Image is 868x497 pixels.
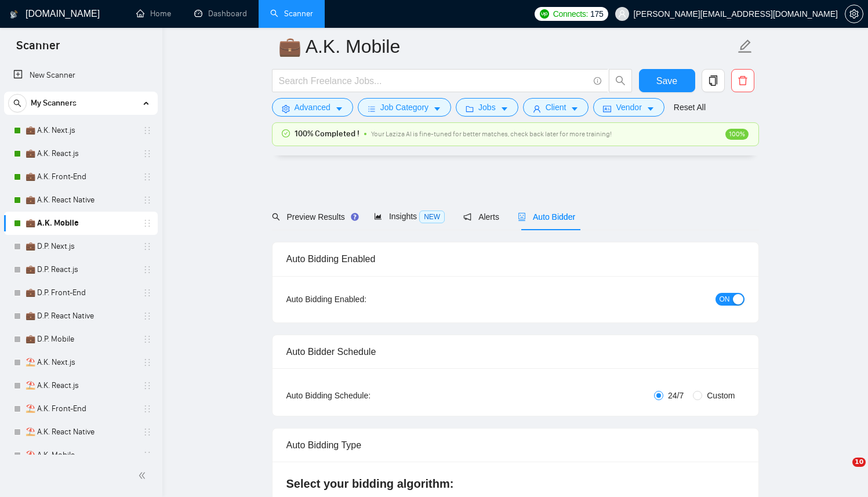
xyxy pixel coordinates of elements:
[286,389,439,402] div: Auto Bidding Schedule:
[656,74,677,88] span: Save
[26,212,136,235] a: 💼 A.K. Mobile
[852,458,866,467] span: 10
[553,8,588,20] span: Connects:
[143,404,152,413] span: holder
[26,258,136,281] a: 💼 D.P. React.js
[279,74,589,88] input: Search Freelance Jobs...
[143,149,152,158] span: holder
[282,129,290,137] span: check-circle
[286,476,744,492] h4: Select your bidding algorithm:
[270,9,313,19] a: searchScanner
[26,142,136,165] a: 💼 A.K. React.js
[478,101,496,114] span: Jobs
[463,212,499,222] span: Alerts
[368,104,376,113] span: bars
[374,212,445,221] span: Insights
[272,212,355,222] span: Preview Results
[26,188,136,212] a: 💼 A.K. React Native
[358,98,451,117] button: barsJob Categorycaret-down
[272,213,280,221] span: search
[380,101,428,114] span: Job Category
[518,213,526,221] span: robot
[618,10,626,18] span: user
[26,235,136,258] a: 💼 D.P. Next.js
[335,104,343,113] span: caret-down
[278,32,735,61] input: Scanner name...
[433,104,441,113] span: caret-down
[9,99,26,107] span: search
[720,293,730,306] span: ON
[143,427,152,437] span: holder
[374,212,382,220] span: area-chart
[143,335,152,344] span: holder
[10,5,18,24] img: logo
[546,101,566,114] span: Client
[371,130,612,138] span: Your Laziza AI is fine-tuned for better matches, check back later for more training!
[518,212,575,222] span: Auto Bidder
[350,212,360,222] div: Tooltip anchor
[702,69,725,92] button: copy
[26,420,136,444] a: ⛱️ A.K. React Native
[419,211,445,223] span: NEW
[456,98,518,117] button: folderJobscaret-down
[540,9,549,19] img: upwork-logo.png
[26,304,136,328] a: 💼 D.P. React Native
[282,104,290,113] span: setting
[143,311,152,321] span: holder
[463,213,471,221] span: notification
[702,389,739,402] span: Custom
[143,195,152,205] span: holder
[500,104,509,113] span: caret-down
[845,9,863,19] a: setting
[523,98,589,117] button: userClientcaret-down
[143,172,152,182] span: holder
[533,104,541,113] span: user
[143,265,152,274] span: holder
[143,126,152,135] span: holder
[26,351,136,374] a: ⛱️ A.K. Next.js
[295,128,359,140] span: 100% Completed !
[466,104,474,113] span: folder
[26,374,136,397] a: ⛱️ A.K. React.js
[143,288,152,298] span: holder
[286,242,744,275] div: Auto Bidding Enabled
[143,358,152,367] span: holder
[143,451,152,460] span: holder
[136,9,171,19] a: homeHome
[593,98,664,117] button: idcardVendorcaret-down
[143,242,152,251] span: holder
[571,104,579,113] span: caret-down
[725,129,749,140] span: 100%
[616,101,641,114] span: Vendor
[609,75,631,86] span: search
[594,77,601,85] span: info-circle
[26,119,136,142] a: 💼 A.K. Next.js
[143,219,152,228] span: holder
[26,281,136,304] a: 💼 D.P. Front-End
[26,165,136,188] a: 💼 A.K. Front-End
[731,69,754,92] button: delete
[647,104,655,113] span: caret-down
[4,64,158,87] li: New Scanner
[609,69,632,92] button: search
[663,389,688,402] span: 24/7
[26,328,136,351] a: 💼 D.P. Mobile
[8,94,27,113] button: search
[639,69,695,92] button: Save
[829,458,856,485] iframe: Intercom live chat
[31,92,77,115] span: My Scanners
[845,9,863,19] span: setting
[26,444,136,467] a: ⛱️ A.K. Mobile
[272,98,353,117] button: settingAdvancedcaret-down
[7,37,69,61] span: Scanner
[13,64,148,87] a: New Scanner
[286,293,439,306] div: Auto Bidding Enabled:
[295,101,331,114] span: Advanced
[194,9,247,19] a: dashboardDashboard
[286,335,744,368] div: Auto Bidder Schedule
[286,429,744,462] div: Auto Bidding Type
[603,104,611,113] span: idcard
[590,8,603,20] span: 175
[738,39,753,54] span: edit
[702,75,724,86] span: copy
